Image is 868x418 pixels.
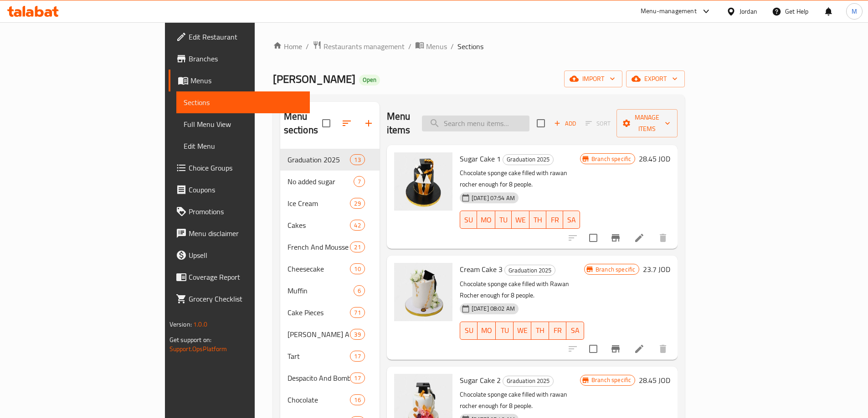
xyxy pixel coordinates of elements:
a: Edit menu item [634,232,645,243]
h6: 28.45 JOD [639,152,670,165]
a: Choice Groups [169,157,310,179]
a: Menu disclaimer [169,222,310,244]
button: SU [460,322,478,340]
span: Restaurants management [324,41,405,52]
span: Sugar Cake 1 [460,152,501,166]
a: Coverage Report [169,266,310,288]
button: SA [566,322,584,340]
span: Branch specific [588,376,635,384]
a: Support.OpsPlatform [169,343,227,355]
div: Menu-management [641,6,697,17]
div: Chocolate [288,394,350,405]
span: TU [499,324,510,337]
span: French And Mousse Cake [288,242,350,252]
div: Muffin6 [280,280,380,302]
span: Select all sections [317,114,336,133]
span: Sort sections [336,112,358,134]
span: FR [553,324,563,337]
div: items [350,220,365,231]
div: No added sugar7 [280,171,380,192]
span: TH [535,324,545,337]
span: Cheesecake [288,263,350,274]
span: Graduation 2025 [505,265,555,276]
span: [DATE] 07:54 AM [468,194,519,202]
span: Sections [184,97,303,108]
span: Choice Groups [189,162,303,173]
span: Cream Cake 3 [460,262,503,276]
button: delete [652,227,674,249]
button: FR [546,211,563,229]
span: 42 [350,221,364,230]
div: [PERSON_NAME] And Sweet39 [280,323,380,345]
button: Add section [358,112,380,134]
div: Cake Pieces71 [280,302,380,323]
img: Cream Cake 3 [394,263,452,321]
span: SA [570,324,580,337]
div: items [350,329,365,340]
a: Grocery Checklist [169,288,310,310]
div: items [350,263,365,274]
div: Tart [288,351,350,362]
button: MO [477,211,495,229]
a: Promotions [169,201,310,222]
span: [PERSON_NAME] [273,69,355,89]
span: export [633,73,678,85]
div: Cakes42 [280,214,380,236]
span: Ice Cream [288,198,350,209]
span: Menus [190,75,303,86]
button: Manage items [616,109,678,137]
a: Edit Restaurant [169,26,310,48]
span: [PERSON_NAME] And Sweet [288,329,350,340]
div: Despacito And Bomb Cake17 [280,367,380,389]
button: delete [652,338,674,360]
span: MO [481,324,492,337]
div: Graduation 202513 [280,149,380,171]
button: Branch-specific-item [605,227,627,249]
button: TU [495,211,512,229]
span: Add [553,118,577,129]
span: Branch specific [588,155,635,163]
a: Menus [415,40,447,52]
button: WE [512,211,529,229]
span: 7 [354,177,365,186]
h6: 28.45 JOD [639,374,670,387]
span: Graduation 2025 [503,376,553,386]
div: Jordan [740,6,757,16]
button: WE [514,322,531,340]
div: Open [359,75,380,86]
span: Get support on: [169,334,211,346]
a: Coupons [169,179,310,201]
span: Edit Menu [184,141,303,151]
span: Full Menu View [184,119,303,130]
span: Sections [457,41,483,52]
div: Graduation 2025 [503,154,554,165]
span: Select section [531,114,550,133]
span: Coverage Report [189,272,303,282]
span: 16 [350,396,364,404]
div: Muffin [288,285,354,296]
span: 21 [350,243,364,252]
span: Branches [189,53,303,64]
span: Coupons [189,184,303,195]
div: French And Mousse Cake21 [280,236,380,258]
span: WE [517,324,528,337]
div: items [354,176,365,187]
div: Graduation 2025 [503,376,554,387]
span: Menus [426,41,447,52]
button: SU [460,211,477,229]
p: Chocolate sponge cake filled with rawan rocher enough for 8 people. [460,167,580,190]
span: Sugar Cake 2 [460,373,501,387]
span: Edit Restaurant [189,31,303,42]
a: Menus [169,70,310,91]
span: 29 [350,199,364,208]
div: Cheesecake10 [280,258,380,280]
span: [DATE] 08:02 AM [468,304,519,313]
a: Edit menu item [634,343,645,354]
span: Menu disclaimer [189,228,303,239]
div: items [350,198,365,209]
span: 17 [350,352,364,361]
img: Sugar Cake 1 [394,152,452,211]
span: MO [481,213,492,227]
